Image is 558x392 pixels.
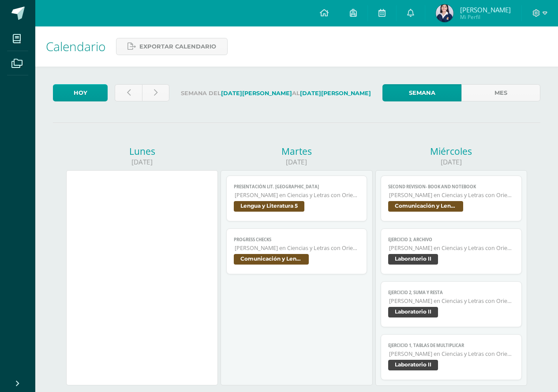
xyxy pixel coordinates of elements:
span: Comunicación y Lenguaje L3 (Inglés Técnico) 5 [388,201,463,212]
a: Presentación Lit. [GEOGRAPHIC_DATA][PERSON_NAME] en Ciencias y Letras con Orientación en Computac... [226,175,367,221]
span: [PERSON_NAME] en Ciencias y Letras con Orientación en Computación [389,191,514,199]
span: Ejercicio 3, Archivo [388,237,514,243]
strong: [DATE][PERSON_NAME] [300,90,371,97]
span: [PERSON_NAME] en Ciencias y Letras con Orientación en Computación [389,244,514,252]
div: [DATE] [66,157,218,167]
div: Martes [221,145,372,157]
span: Comunicación y Lenguaje L3 (Inglés Técnico) 5 [234,254,309,265]
strong: [DATE][PERSON_NAME] [221,90,292,97]
span: [PERSON_NAME] en Ciencias y Letras con Orientación en Computación [389,350,514,358]
span: Mi Perfil [460,13,511,21]
span: Exportar calendario [139,38,216,55]
span: SECOND REVISION- BOOK AND NOTEBOOK [388,184,514,190]
label: Semana del al [176,84,375,102]
span: Lengua y Literatura 5 [234,201,304,212]
a: Semana [382,84,461,101]
a: Mes [461,84,540,101]
span: Ejercicio 1, tablas de multiplicar [388,343,514,348]
div: [DATE] [375,157,527,167]
span: PROGRESS CHECKS [234,237,360,243]
span: [PERSON_NAME] en Ciencias y Letras con Orientación en Computación [389,297,514,305]
div: [DATE] [221,157,372,167]
img: c9529e1355c96afb2827b4511a60110c.png [436,4,453,22]
span: Laboratorio II [388,360,438,370]
span: Calendario [46,38,105,55]
span: [PERSON_NAME] en Ciencias y Letras con Orientación en Computación [235,191,360,199]
div: Miércoles [375,145,527,157]
a: Ejercicio 2, suma y resta[PERSON_NAME] en Ciencias y Letras con Orientación en ComputaciónLaborat... [381,281,522,327]
a: Ejercicio 3, Archivo[PERSON_NAME] en Ciencias y Letras con Orientación en ComputaciónLaboratorio II [381,228,522,274]
span: Ejercicio 2, suma y resta [388,290,514,295]
div: Lunes [66,145,218,157]
a: PROGRESS CHECKS[PERSON_NAME] en Ciencias y Letras con Orientación en ComputaciónComunicación y Le... [226,228,367,274]
span: [PERSON_NAME] en Ciencias y Letras con Orientación en Computación [235,244,360,252]
a: Exportar calendario [116,38,228,55]
span: [PERSON_NAME] [460,5,511,14]
a: Hoy [53,84,108,101]
span: Laboratorio II [388,307,438,317]
span: Presentación Lit. [GEOGRAPHIC_DATA] [234,184,360,190]
span: Laboratorio II [388,254,438,265]
a: Ejercicio 1, tablas de multiplicar[PERSON_NAME] en Ciencias y Letras con Orientación en Computaci... [381,334,522,380]
a: SECOND REVISION- BOOK AND NOTEBOOK[PERSON_NAME] en Ciencias y Letras con Orientación en Computaci... [381,175,522,221]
